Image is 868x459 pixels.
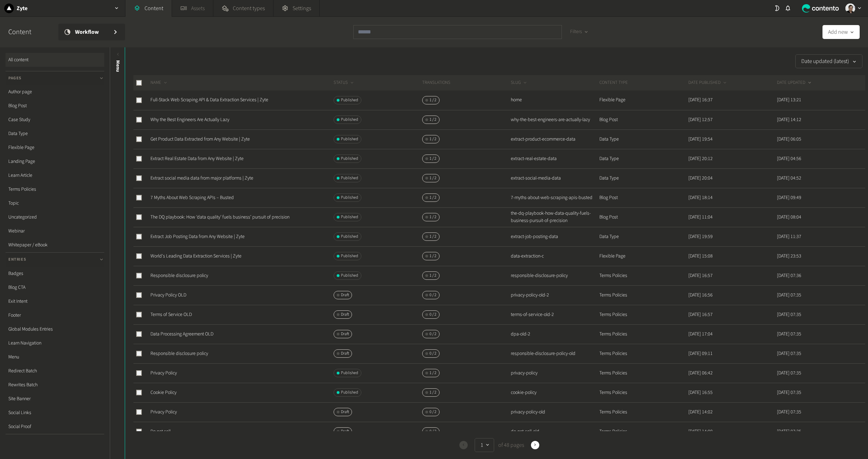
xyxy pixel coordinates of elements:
[688,389,713,396] time: [DATE] 16:55
[688,370,713,377] time: [DATE] 06:42
[341,214,358,220] span: Published
[6,406,104,420] a: Social Links
[150,214,289,221] a: The DQ playbook: How ‘data quality’ fuels business’ pursuit of precision
[150,331,213,338] a: Data Processing Agreement OLD
[777,96,801,103] time: [DATE] 13:21
[599,227,688,246] td: Data Type
[599,324,688,344] td: Terms Policies
[429,292,436,298] span: 0 / 2
[429,175,436,181] span: 1 / 2
[150,233,245,240] a: Extract Job Posting Data from Any Website | Zyte
[6,53,104,67] a: All content
[150,79,168,86] button: NAME
[341,195,358,201] span: Published
[150,272,208,279] a: Responsible disclosure policy
[777,116,801,123] time: [DATE] 14:12
[777,331,801,338] time: [DATE] 07:35
[341,234,358,240] span: Published
[795,54,862,68] button: Date updated (latest)
[114,60,122,72] span: Menu
[510,285,599,305] td: privacy-policy-old-2
[777,272,801,279] time: [DATE] 07:36
[341,370,358,376] span: Published
[688,79,728,86] button: DATE PUBLISHED
[6,155,104,168] a: Landing Page
[777,311,801,318] time: [DATE] 07:35
[6,392,104,406] a: Site Banner
[510,149,599,168] td: extract-real-estate-data
[599,305,688,324] td: Terms Policies
[511,79,528,86] button: SLUG
[510,168,599,188] td: extract-social-media-data
[150,96,268,103] a: Full-Stack Web Scraping API & Data Extraction Services | Zyte
[334,79,355,86] button: STATUS
[341,389,358,396] span: Published
[150,116,229,123] a: Why the Best Engineers Are Actually Lazy
[845,3,855,13] img: Vinicius Machado
[341,409,349,415] span: Draft
[599,383,688,402] td: Terms Policies
[341,117,358,123] span: Published
[688,214,713,221] time: [DATE] 11:04
[422,75,510,90] th: Translations
[341,97,358,103] span: Published
[6,350,104,364] a: Menu
[6,378,104,392] a: Rewrites Batch
[777,175,801,182] time: [DATE] 04:52
[6,267,104,280] a: Badges
[6,322,104,336] a: Global Modules Entries
[6,196,104,210] a: Topic
[510,246,599,266] td: data-extraction-c
[599,149,688,168] td: Data Type
[475,438,494,452] button: 1
[341,253,358,259] span: Published
[777,233,801,240] time: [DATE] 11:37
[150,370,177,377] a: Privacy Policy
[688,253,713,260] time: [DATE] 15:08
[510,324,599,344] td: dpa-old-2
[6,294,104,308] a: Exit Intent
[429,97,436,103] span: 1 / 2
[429,136,436,142] span: 1 / 2
[777,292,801,299] time: [DATE] 07:35
[777,136,801,143] time: [DATE] 06:05
[341,136,358,142] span: Published
[341,311,349,318] span: Draft
[429,117,436,123] span: 1 / 2
[599,188,688,207] td: Blog Post
[688,428,713,435] time: [DATE] 14:00
[429,253,436,259] span: 1 / 2
[688,331,713,338] time: [DATE] 17:04
[510,344,599,363] td: responsible-disclosure-policy-old
[599,110,688,129] td: Blog Post
[777,389,801,396] time: [DATE] 07:35
[599,75,688,90] th: CONTENT TYPE
[777,155,801,162] time: [DATE] 04:56
[429,409,436,415] span: 0 / 2
[150,136,250,143] a: Get Product Data Extracted from Any Website | Zyte
[6,336,104,350] a: Learn Navigation
[599,344,688,363] td: Terms Policies
[233,4,265,13] span: Content types
[17,4,27,13] h2: Zyte
[6,113,104,127] a: Case Study
[6,141,104,155] a: Flexible Page
[510,383,599,402] td: cookie-policy
[6,210,104,224] a: Uncategorized
[510,207,599,227] td: the-dq-playbook-how-data-quality-fuels-business-pursuit-of-precision
[599,266,688,285] td: Terms Policies
[150,389,177,396] a: Cookie Policy
[510,305,599,324] td: terms-of-service-old-2
[688,350,713,357] time: [DATE] 09:11
[510,363,599,383] td: privacy-policy
[341,292,349,298] span: Draft
[6,182,104,196] a: Terms Policies
[429,272,436,279] span: 1 / 2
[510,110,599,129] td: why-the-best-engineers-are-actually-lazy
[341,331,349,337] span: Draft
[6,308,104,322] a: Footer
[341,350,349,357] span: Draft
[341,272,358,279] span: Published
